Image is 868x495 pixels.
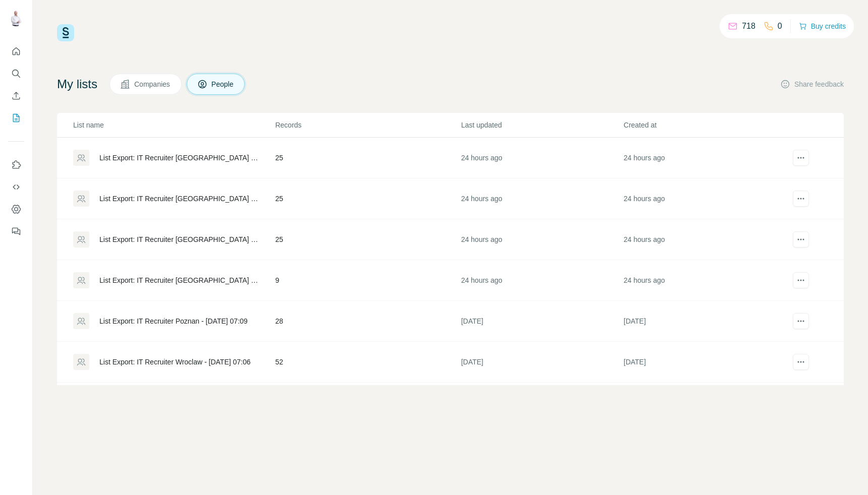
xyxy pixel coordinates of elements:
[134,79,171,89] span: Companies
[8,42,24,60] button: Quick start
[793,231,809,247] button: actions
[461,342,623,383] td: [DATE]
[275,219,460,260] td: 25
[275,342,460,383] td: 52
[211,79,235,89] span: People
[8,65,24,83] button: Search
[57,76,97,92] h4: My lists
[275,138,460,178] td: 25
[8,222,24,240] button: Feedback
[8,156,24,174] button: Use Surfe on LinkedIn
[99,153,258,163] div: List Export: IT Recruiter [GEOGRAPHIC_DATA] - [DATE] 07:14
[8,178,24,196] button: Use Surfe API
[275,301,460,342] td: 28
[793,272,809,288] button: actions
[275,383,460,423] td: 76
[778,20,782,32] p: 0
[461,120,623,130] p: Last updated
[623,342,786,383] td: [DATE]
[99,194,258,204] div: List Export: IT Recruiter [GEOGRAPHIC_DATA] - [DATE] 07:12
[461,178,623,219] td: 24 hours ago
[99,234,258,244] div: List Export: IT Recruiter [GEOGRAPHIC_DATA] - [DATE] 07:12
[8,10,24,26] img: Avatar
[8,200,24,218] button: Dashboard
[461,260,623,301] td: 24 hours ago
[623,301,786,342] td: [DATE]
[623,260,786,301] td: 24 hours ago
[742,20,755,32] p: 718
[8,87,24,105] button: Enrich CSV
[793,150,809,166] button: actions
[461,138,623,178] td: 24 hours ago
[780,79,844,89] button: Share feedback
[793,313,809,329] button: actions
[623,219,786,260] td: 24 hours ago
[461,383,623,423] td: [DATE]
[275,120,460,130] p: Records
[461,301,623,342] td: [DATE]
[461,219,623,260] td: 24 hours ago
[99,275,258,285] div: List Export: IT Recruiter [GEOGRAPHIC_DATA] - [DATE] 07:11
[275,178,460,219] td: 25
[57,24,74,41] img: Surfe Logo
[73,120,274,130] p: List name
[8,109,24,127] button: My lists
[624,120,785,130] p: Created at
[793,354,809,370] button: actions
[623,138,786,178] td: 24 hours ago
[623,178,786,219] td: 24 hours ago
[623,383,786,423] td: [DATE]
[799,19,846,33] button: Buy credits
[99,357,251,367] div: List Export: IT Recruiter Wroclaw - [DATE] 07:06
[275,260,460,301] td: 9
[793,191,809,207] button: actions
[99,316,248,326] div: List Export: IT Recruiter Poznan - [DATE] 07:09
